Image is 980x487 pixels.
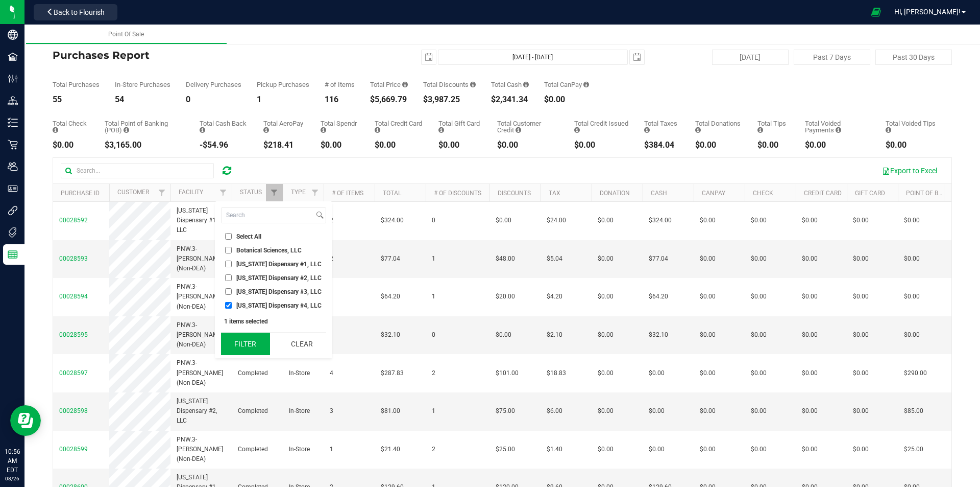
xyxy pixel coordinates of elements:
span: $0.00 [598,445,614,454]
div: In-Store Purchases [115,81,170,88]
button: Export to Excel [875,162,944,179]
input: [US_STATE] Dispensary #4, LLC [225,302,232,309]
inline-svg: Distribution [8,96,18,106]
span: $0.00 [751,330,767,340]
span: 1 [432,292,435,302]
span: Select All [236,234,261,240]
span: 0 [432,330,435,340]
span: $64.20 [381,292,400,302]
span: Hi, [PERSON_NAME]! [894,8,961,16]
span: 2 [432,445,435,454]
div: # of Items [325,81,355,88]
a: Facility [179,189,203,196]
span: $0.00 [853,330,869,340]
a: # of Items [332,190,363,197]
span: [US_STATE] Dispensary #1, LLC [236,261,322,267]
inline-svg: Configuration [8,74,18,84]
div: -$54.96 [200,141,248,149]
span: $85.00 [904,406,923,416]
span: $0.00 [700,216,716,225]
span: 1 [330,445,333,454]
a: Credit Card [804,190,842,197]
p: 10:56 AM EDT [5,447,20,475]
button: Back to Flourish [34,4,117,20]
span: $0.00 [751,254,767,264]
input: Select All [225,233,232,240]
span: 00028599 [59,446,88,453]
div: Delivery Purchases [186,81,241,88]
div: Total Cash [491,81,529,88]
i: Sum of the successful, non-voided cash payment transactions for all purchases in the date range. ... [523,81,529,88]
span: $0.00 [751,368,767,378]
span: 00028592 [59,217,88,224]
span: $0.00 [853,292,869,302]
inline-svg: Facilities [8,52,18,62]
span: $0.00 [904,254,920,264]
a: Discounts [498,190,531,197]
span: $0.00 [904,330,920,340]
span: 1 [432,406,435,416]
a: Total [383,190,401,197]
div: 116 [325,96,355,104]
span: $0.00 [751,292,767,302]
span: 00028597 [59,369,88,377]
span: $81.00 [381,406,400,416]
span: $0.00 [853,406,869,416]
div: $0.00 [886,141,937,149]
span: $24.00 [547,216,566,225]
span: $0.00 [751,445,767,454]
span: $0.00 [802,254,818,264]
span: $0.00 [496,216,511,225]
button: Past 30 Days [875,50,952,65]
span: $0.00 [802,445,818,454]
i: Sum of the successful, non-voided point-of-banking payment transactions, both via payment termina... [124,127,129,133]
span: select [630,50,644,64]
span: 2 [432,368,435,378]
a: Point of Banking (POB) [906,190,978,197]
span: 00028598 [59,407,88,414]
a: Cash [651,190,667,197]
span: $0.00 [700,330,716,340]
span: 3 [330,406,333,416]
span: $0.00 [496,330,511,340]
div: Total Donations [695,120,742,133]
inline-svg: Company [8,30,18,40]
inline-svg: Inventory [8,118,18,128]
span: $0.00 [598,330,614,340]
span: $0.00 [649,368,665,378]
span: $0.00 [904,292,920,302]
span: $0.00 [649,445,665,454]
a: Purchase ID [61,190,100,197]
div: $384.04 [644,141,680,149]
div: $2,341.34 [491,96,529,104]
i: Sum of the successful, non-voided payments using account credit for all purchases in the date range. [516,127,521,133]
div: Total Credit Card [375,120,423,133]
span: 4 [330,368,333,378]
span: $0.00 [751,406,767,416]
span: $324.00 [381,216,404,225]
div: Total Check [53,120,89,133]
span: $25.00 [496,445,515,454]
span: $101.00 [496,368,519,378]
div: Total AeroPay [263,120,305,133]
span: Botanical Sciences, LLC [236,247,302,253]
span: $0.00 [700,368,716,378]
span: $32.10 [649,330,668,340]
i: Sum of all tip amounts from voided payment transactions for all purchases in the date range. [886,127,891,133]
div: $0.00 [321,141,359,149]
span: $20.00 [496,292,515,302]
i: Sum of all round-up-to-next-dollar total price adjustments for all purchases in the date range. [695,127,701,133]
span: $324.00 [649,216,672,225]
span: 00028593 [59,255,88,262]
input: Search... [61,163,214,178]
i: Sum of the cash-back amounts from rounded-up electronic payments for all purchases in the date ra... [200,127,205,133]
div: $0.00 [497,141,559,149]
input: Search [222,208,314,223]
div: $0.00 [574,141,629,149]
div: $0.00 [53,141,89,149]
i: Sum of all tips added to successful, non-voided payments for all purchases in the date range. [757,127,763,133]
i: Sum of the total prices of all purchases in the date range. [402,81,408,88]
div: Pickup Purchases [257,81,309,88]
inline-svg: Reports [8,249,18,260]
div: Total Credit Issued [574,120,629,133]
